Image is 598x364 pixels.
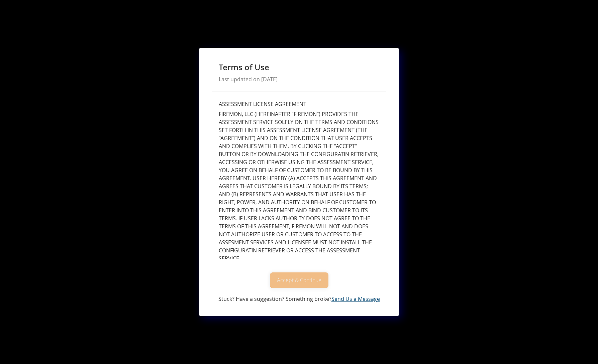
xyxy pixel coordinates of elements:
[331,295,380,302] a: Send Us a Message
[219,101,379,107] h3: ASSESSMENT LICENSE AGREEMENT
[218,295,380,303] p: Stuck? Have a suggestion? Something broke?
[219,77,379,83] h3: Last updated on [DATE]
[219,110,379,262] p: FIREMON, LLC (HEREINAFTER “FIREMON") PROVIDES THE ASSESSMENT SERVICE SOLELY ON THE TERMS AND COND...
[270,272,328,288] button: Accept & Continue
[219,63,379,72] h1: Terms of Use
